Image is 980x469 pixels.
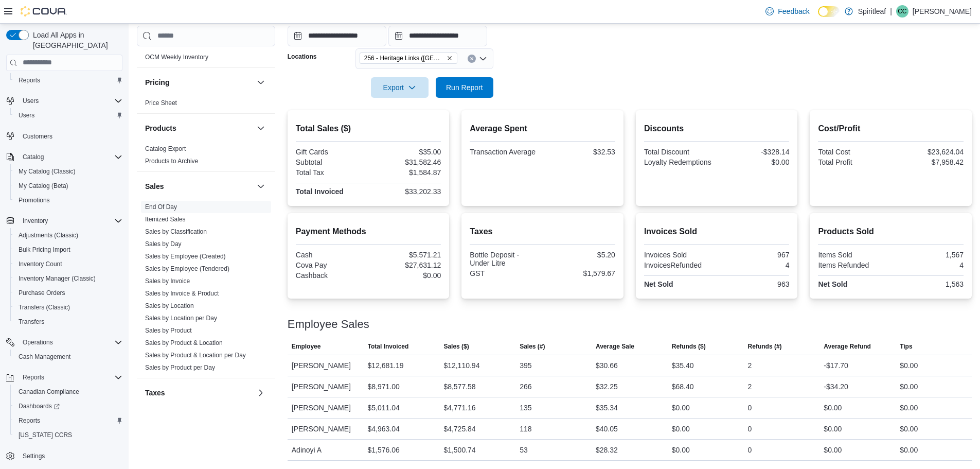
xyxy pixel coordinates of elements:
[145,315,217,322] a: Sales by Location per Day
[368,380,400,393] div: $8,971.00
[145,123,253,133] button: Products
[388,26,487,46] input: Press the down key to open a popover containing a calendar.
[23,132,52,141] span: Customers
[520,423,531,435] div: 118
[23,217,48,225] span: Inventory
[137,201,275,378] div: Sales
[19,130,57,143] a: Customers
[145,265,229,272] a: Sales by Employee (Tendered)
[145,364,215,371] a: Sales by Product per Day
[824,359,848,372] div: -$17.70
[824,402,842,414] div: $0.00
[19,95,43,107] button: Users
[900,359,918,372] div: $0.00
[818,158,888,166] div: Total Profit
[255,76,267,89] button: Pricing
[370,148,441,156] div: $35.00
[672,342,706,351] span: Refunds ($)
[145,203,177,211] span: End Of Day
[145,351,246,359] span: Sales by Product & Location per Day
[2,370,127,385] button: Reports
[14,258,66,270] a: Inventory Count
[520,342,545,351] span: Sales (#)
[14,74,44,86] a: Reports
[145,289,219,298] span: Sales by Invoice & Product
[644,261,715,269] div: InvoicesRefunded
[10,399,127,413] a: Dashboards
[644,148,715,156] div: Total Discount
[14,272,100,285] a: Inventory Manager (Classic)
[145,327,192,334] a: Sales by Product
[446,82,483,93] span: Run Report
[296,225,441,238] h2: Payment Methods
[288,376,364,397] div: [PERSON_NAME]
[719,261,789,269] div: 4
[145,77,169,88] h3: Pricing
[370,271,441,280] div: $0.00
[10,164,127,179] button: My Catalog (Classic)
[436,77,493,98] button: Run Report
[10,428,127,442] button: [US_STATE] CCRS
[145,123,176,133] h3: Products
[19,371,122,384] span: Reports
[818,148,888,156] div: Total Cost
[14,351,122,363] span: Cash Management
[468,55,476,63] button: Clear input
[145,181,253,192] button: Sales
[644,123,790,135] h2: Discounts
[2,129,127,144] button: Customers
[19,318,44,326] span: Transfers
[719,251,789,259] div: 967
[137,51,275,67] div: OCM
[19,111,34,119] span: Users
[818,280,847,288] strong: Net Sold
[255,122,267,134] button: Products
[370,187,441,196] div: $33,202.33
[23,153,44,161] span: Catalog
[19,215,52,227] button: Inventory
[900,342,912,351] span: Tips
[145,77,253,88] button: Pricing
[824,380,848,393] div: -$34.20
[858,5,886,18] p: Spiritleaf
[288,53,317,61] label: Locations
[14,258,122,270] span: Inventory Count
[596,444,618,456] div: $28.32
[14,316,122,328] span: Transfers
[596,342,634,351] span: Average Sale
[145,215,186,223] span: Itemized Sales
[145,203,177,211] a: End Of Day
[893,261,964,269] div: 4
[19,336,57,349] button: Operations
[443,402,475,414] div: $4,771.16
[14,180,73,192] a: My Catalog (Beta)
[14,272,122,285] span: Inventory Manager (Classic)
[19,274,96,283] span: Inventory Manager (Classic)
[137,143,275,171] div: Products
[370,168,441,177] div: $1,584.87
[145,277,190,285] span: Sales by Invoice
[596,423,618,435] div: $40.05
[145,339,223,347] span: Sales by Product & Location
[672,380,694,393] div: $68.40
[19,371,48,384] button: Reports
[19,449,122,462] span: Settings
[145,265,229,273] span: Sales by Employee (Tendered)
[145,228,207,235] a: Sales by Classification
[19,215,122,227] span: Inventory
[818,225,964,238] h2: Products Sold
[14,109,122,121] span: Users
[900,444,918,456] div: $0.00
[19,182,68,190] span: My Catalog (Beta)
[470,269,540,277] div: GST
[14,316,48,328] a: Transfers
[296,168,366,177] div: Total Tax
[255,387,267,399] button: Taxes
[893,158,964,166] div: $7,958.42
[14,351,75,363] a: Cash Management
[29,30,122,50] span: Load All Apps in [GEOGRAPHIC_DATA]
[479,55,487,63] button: Open list of options
[145,99,177,107] a: Price Sheet
[364,53,444,63] span: 256 - Heritage Links ([GEOGRAPHIC_DATA])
